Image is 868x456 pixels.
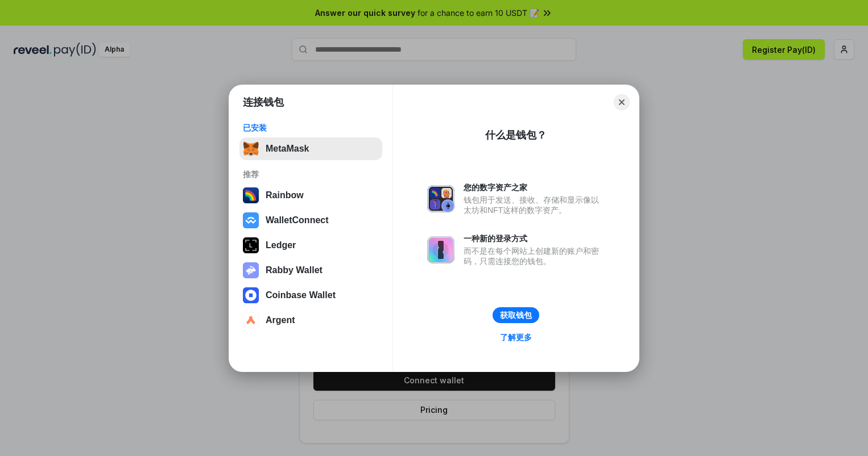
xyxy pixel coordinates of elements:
button: MetaMask [239,137,382,160]
button: Coinbase Wallet [239,284,382,307]
div: 您的数字资产之家 [464,182,605,193]
div: 了解更多 [500,332,532,342]
img: svg+xml,%3Csvg%20width%3D%2228%22%20height%3D%2228%22%20viewBox%3D%220%200%2028%2028%22%20fill%3D... [243,287,259,303]
div: 推荐 [243,169,379,179]
div: 钱包用于发送、接收、存储和显示像以太坊和NFT这样的数字资产。 [464,195,605,215]
div: 已安装 [243,123,379,133]
div: 什么是钱包？ [485,128,547,142]
button: Argent [239,309,382,332]
img: svg+xml,%3Csvg%20xmlns%3D%22http%3A%2F%2Fwww.w3.org%2F2000%2Fsvg%22%20fill%3D%22none%22%20viewBox... [427,185,454,212]
div: WalletConnect [266,215,329,225]
img: svg+xml,%3Csvg%20fill%3D%22none%22%20height%3D%2233%22%20viewBox%3D%220%200%2035%2033%22%20width%... [243,141,259,157]
div: Rabby Wallet [266,265,323,275]
button: Close [614,94,630,110]
div: 一种新的登录方式 [464,233,605,244]
button: Rabby Wallet [239,259,382,282]
h1: 连接钱包 [243,95,284,109]
button: Rainbow [239,184,382,207]
img: svg+xml,%3Csvg%20xmlns%3D%22http%3A%2F%2Fwww.w3.org%2F2000%2Fsvg%22%20fill%3D%22none%22%20viewBox... [243,262,259,278]
img: svg+xml,%3Csvg%20xmlns%3D%22http%3A%2F%2Fwww.w3.org%2F2000%2Fsvg%22%20fill%3D%22none%22%20viewBox... [427,236,454,263]
div: 而不是在每个网站上创建新的账户和密码，只需连接您的钱包。 [464,246,605,266]
button: WalletConnect [239,209,382,232]
img: svg+xml,%3Csvg%20width%3D%22120%22%20height%3D%22120%22%20viewBox%3D%220%200%20120%20120%22%20fil... [243,187,259,203]
div: Ledger [266,240,296,250]
div: Rainbow [266,190,304,200]
img: svg+xml,%3Csvg%20xmlns%3D%22http%3A%2F%2Fwww.w3.org%2F2000%2Fsvg%22%20width%3D%2228%22%20height%3... [243,237,259,253]
a: 了解更多 [493,330,539,345]
button: 获取钱包 [493,307,539,323]
div: Argent [266,315,295,325]
div: Coinbase Wallet [266,290,336,300]
img: svg+xml,%3Csvg%20width%3D%2228%22%20height%3D%2228%22%20viewBox%3D%220%200%2028%2028%22%20fill%3D... [243,312,259,328]
img: svg+xml,%3Csvg%20width%3D%2228%22%20height%3D%2228%22%20viewBox%3D%220%200%2028%2028%22%20fill%3D... [243,212,259,228]
div: 获取钱包 [500,310,532,320]
div: MetaMask [266,144,309,154]
button: Ledger [239,234,382,257]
